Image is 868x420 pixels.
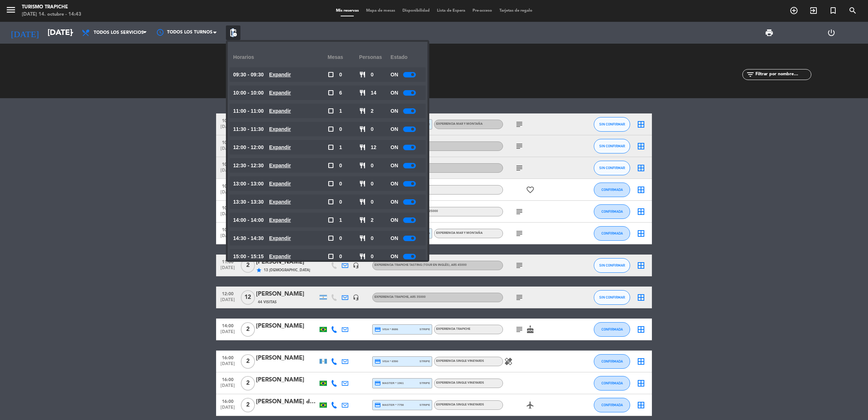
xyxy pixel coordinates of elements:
div: Estado [390,47,422,67]
span: [DATE] [219,233,237,242]
span: restaurant [359,253,366,260]
span: [DATE] [219,297,237,306]
button: SIN CONFIRMAR [594,258,630,273]
span: [DATE] [219,212,237,220]
span: SIN CONFIRMAR [599,295,625,299]
span: ON [390,125,398,133]
span: 12:30 - 12:30 [233,161,264,170]
span: EXPERIENCIA TRAPICHE [374,296,426,299]
span: restaurant [359,199,366,205]
span: 12 [371,143,377,152]
span: print [765,28,774,37]
i: credit_card [374,380,381,387]
span: check_box_outline_blank [328,162,334,169]
span: 0 [371,161,374,170]
button: SIN CONFIRMAR [594,117,630,132]
i: credit_card [374,358,381,365]
i: border_all [637,142,645,151]
span: master * 7758 [374,402,404,408]
span: CONFIRMADA [601,327,623,331]
span: CONFIRMADA [601,209,623,213]
div: [PERSON_NAME] [256,375,318,385]
span: [DATE] [219,383,237,392]
span: SIN CONFIRMAR [599,144,625,148]
i: border_all [637,164,645,172]
span: 1 [339,143,342,152]
span: 14:00 - 14:00 [233,216,264,224]
span: [DATE] [219,190,237,198]
u: Expandir [269,181,291,187]
span: 2 [241,354,255,369]
div: personas [359,47,391,67]
span: 10:00 [219,116,237,124]
i: credit_card [374,402,381,408]
button: SIN CONFIRMAR [594,290,630,305]
i: exit_to_app [809,6,818,15]
span: restaurant [359,108,366,114]
span: 1 [339,216,342,224]
span: EXPERIENCIA MAR Y MONTAÑA [436,232,483,235]
span: ON [390,198,398,206]
span: restaurant [359,144,366,151]
i: credit_card [374,326,381,333]
span: check_box_outline_blank [328,180,334,187]
span: restaurant [359,217,366,223]
span: 12:00 [219,289,237,297]
span: [DATE] [219,146,237,155]
span: 0 [339,71,342,79]
u: Expandir [269,90,291,96]
span: 2 [371,107,374,115]
span: Mapa de mesas [362,9,399,13]
span: 16:00 [219,353,237,361]
span: 2 [371,216,374,224]
i: subject [515,120,524,129]
span: 0 [371,198,374,206]
span: check_box_outline_blank [328,199,334,205]
span: 10:00 [219,225,237,233]
i: border_all [637,185,645,194]
span: 13 [DEMOGRAPHIC_DATA] [264,267,310,273]
span: ON [390,234,398,243]
span: 0 [339,125,342,133]
div: [PERSON_NAME] [256,353,318,363]
span: 16:00 [219,397,237,405]
span: 11:00 [219,257,237,265]
u: Expandir [269,163,291,168]
span: EXPERIENCIA SINGLE VINEYARDS [436,360,484,363]
span: ON [390,161,398,170]
span: 0 [371,71,374,79]
u: Expandir [269,144,291,150]
span: check_box_outline_blank [328,253,334,260]
span: 6 [339,89,342,97]
span: Todos los servicios [94,30,144,35]
span: EXPERIENCIA TRAPICHE TASTING (TOUR EN INGLÉS) [374,264,467,267]
i: subject [515,142,524,151]
span: Lista de Espera [433,9,469,13]
span: check_box_outline_blank [328,217,334,223]
i: filter_list [746,70,755,79]
u: Expandir [269,126,291,132]
span: master * 1961 [374,380,404,387]
i: border_all [637,401,645,409]
button: CONFIRMADA [594,226,630,241]
i: border_all [637,261,645,270]
div: Horarios [233,47,328,67]
span: 0 [371,125,374,133]
u: Expandir [269,72,291,77]
span: 14:30 - 14:30 [233,234,264,243]
span: CONFIRMADA [601,188,623,192]
span: 13:30 - 13:30 [233,198,264,206]
span: stripe [419,403,430,407]
span: EXPERIENCIA MAR Y MONTAÑA [436,123,483,125]
span: 09:30 - 09:30 [233,71,264,79]
i: border_all [637,229,645,238]
span: EXPERIENCIA TRAPICHE [436,328,470,331]
i: border_all [637,120,645,129]
span: CONFIRMADA [601,403,623,407]
span: , ARS 25000 [421,210,438,213]
i: airplanemode_active [526,401,535,409]
i: subject [515,293,524,302]
span: [DATE] [219,124,237,133]
span: ON [390,143,398,152]
i: [DATE] [5,25,44,41]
